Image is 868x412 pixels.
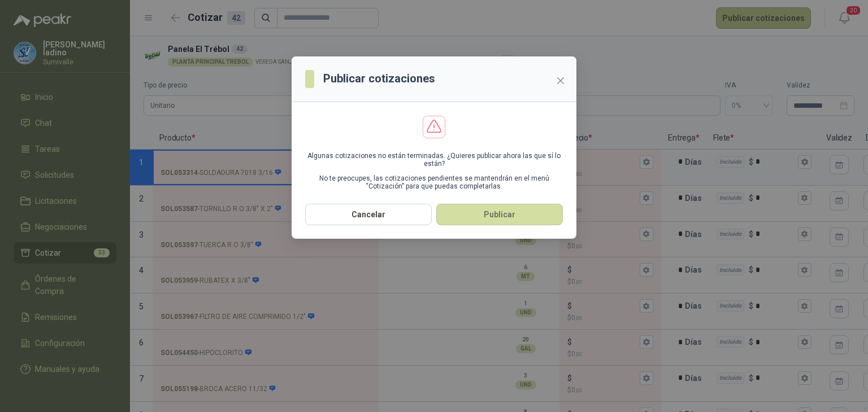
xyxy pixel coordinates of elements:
[552,72,570,90] button: Close
[556,76,565,85] span: close
[436,204,563,225] button: Publicar
[305,152,563,168] p: Algunas cotizaciones no están terminadas. ¿Quieres publicar ahora las que sí lo están?
[305,174,563,190] p: No te preocupes, las cotizaciones pendientes se mantendrán en el menú “Cotización” para que pueda...
[323,70,435,87] h3: Publicar cotizaciones
[305,204,432,225] button: Cancelar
